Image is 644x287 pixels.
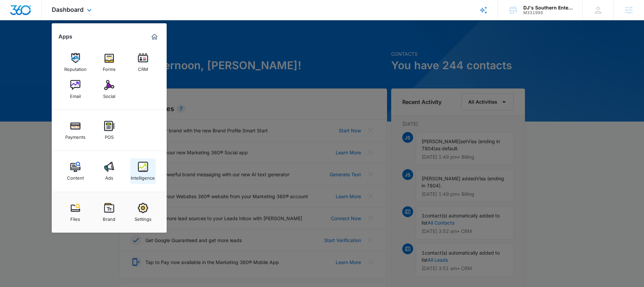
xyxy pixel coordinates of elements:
a: Email [63,77,88,102]
a: Reputation [63,50,88,75]
div: account name [523,5,573,10]
div: account id [523,10,573,15]
div: Email [70,90,81,99]
h2: Apps [58,33,72,40]
div: CRM [138,63,148,72]
a: Marketing 360® Dashboard [149,31,160,42]
div: v 4.0.25 [19,11,33,16]
div: Intelligence [131,172,155,181]
a: Social [96,77,122,102]
a: Ads [96,158,122,184]
img: tab_keywords_by_traffic_grey.svg [67,39,73,45]
div: Reputation [64,63,87,72]
img: logo_orange.svg [11,11,16,16]
div: Social [103,90,115,99]
div: Domain: [DOMAIN_NAME] [18,18,74,23]
a: Content [63,158,88,184]
a: Intelligence [130,158,156,184]
a: Payments [63,118,88,143]
a: Brand [96,200,122,225]
img: website_grey.svg [11,18,16,23]
div: Settings [135,213,151,222]
div: Brand [103,213,115,222]
div: POS [105,131,114,140]
div: Domain Overview [26,40,61,44]
a: POS [96,118,122,143]
span: Dashboard [52,6,84,13]
a: Files [63,200,88,225]
a: CRM [130,50,156,75]
div: Keywords by Traffic [75,40,114,44]
div: Payments [65,131,86,140]
a: Forms [96,50,122,75]
div: Content [67,172,84,181]
a: Settings [130,200,156,225]
div: Ads [105,172,113,181]
div: Forms [103,63,116,72]
div: Files [70,213,80,222]
img: tab_domain_overview_orange.svg [18,39,24,45]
